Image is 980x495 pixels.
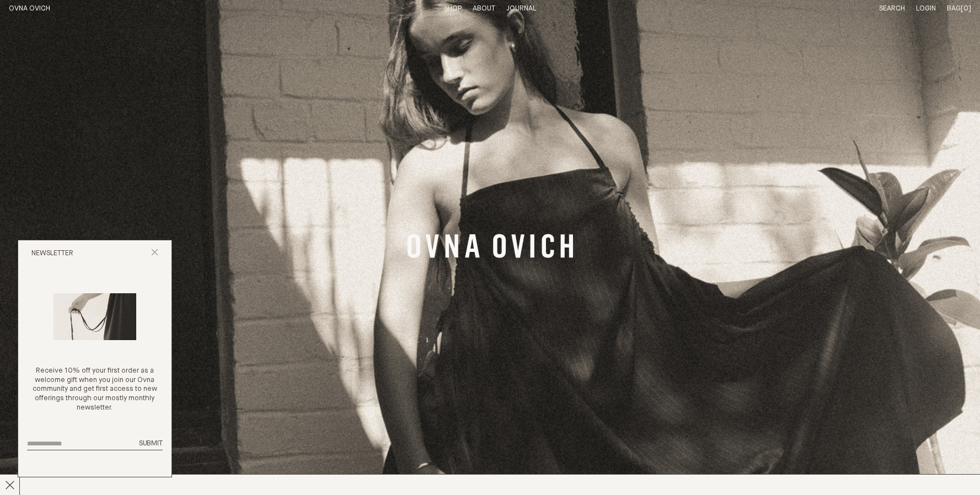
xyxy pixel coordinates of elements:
a: Search [879,5,905,12]
a: Banner Link [408,234,573,261]
a: Home [9,5,50,12]
a: Shop [444,5,462,12]
button: Submit [139,439,163,449]
span: [0] [961,5,971,12]
p: Receive 10% off your first order as a welcome gift when you join our Ovna community and get first... [27,367,163,413]
h2: Newsletter [31,249,73,259]
a: Login [916,5,936,12]
span: Submit [139,440,163,447]
button: Close popup [151,249,158,259]
a: Journal [506,5,536,12]
summary: About [473,4,495,14]
span: Bag [947,5,961,12]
